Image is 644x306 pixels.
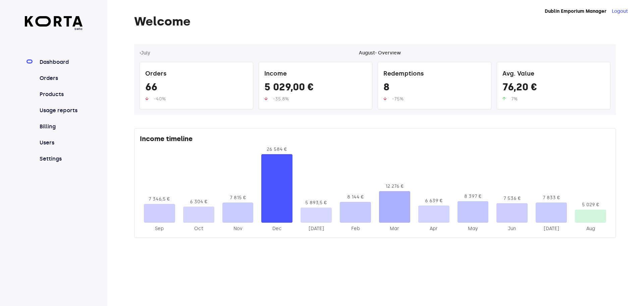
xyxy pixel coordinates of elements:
div: 8 144 € [340,194,371,201]
a: Settings [38,155,83,163]
div: 7 536 € [496,195,528,202]
div: 2024-Oct [183,225,214,232]
a: Users [38,139,83,147]
span: 7% [511,96,518,102]
div: 5 029 € [575,202,606,208]
img: up [502,97,506,100]
div: 2024-Dec [261,225,292,232]
div: 8 397 € [458,193,489,200]
div: 76,20 € [502,81,605,96]
div: 26 584 € [261,146,292,153]
div: 6 304 € [183,199,214,205]
img: up [145,97,149,100]
div: 2025-Jun [496,225,528,232]
div: 2025-Feb [340,225,371,232]
span: beta [25,27,83,31]
div: 2025-Jan [301,225,332,232]
img: Korta [25,16,83,27]
div: 7 833 € [536,194,567,201]
span: -40% [154,96,166,102]
div: 2024-Nov [222,225,254,232]
a: Products [38,90,83,98]
div: 8 [383,81,486,96]
div: Income timeline [140,134,610,146]
button: ‹July [140,50,150,56]
div: Orders [145,68,248,81]
div: August - Overview [359,50,401,56]
div: 2025-Aug [575,225,606,232]
h1: Welcome [134,15,616,28]
div: 6 639 € [418,198,449,204]
div: 5 029,00 € [264,81,367,96]
span: -75% [392,96,404,102]
div: 2025-May [458,225,489,232]
div: 66 [145,81,248,96]
div: Avg. Value [502,68,605,81]
a: Dashboard [38,58,83,66]
div: 2025-Jul [536,225,567,232]
img: up [264,97,268,100]
div: Redemptions [383,68,486,81]
div: 7 815 € [222,194,254,201]
div: 7 346,5 € [144,196,175,203]
div: 2024-Sep [144,225,175,232]
div: 12 276 € [379,183,410,190]
img: up [383,97,387,100]
a: beta [25,16,83,31]
div: Income [264,68,367,81]
a: Orders [38,74,83,82]
a: Usage reports [38,106,83,115]
div: 2025-Apr [418,225,449,232]
strong: Dublin Emporium Manager [545,8,606,14]
span: -35.8% [273,96,289,102]
div: 5 893,5 € [301,200,332,206]
button: Logout [612,8,628,15]
a: Billing [38,123,83,131]
div: 2025-Mar [379,225,410,232]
